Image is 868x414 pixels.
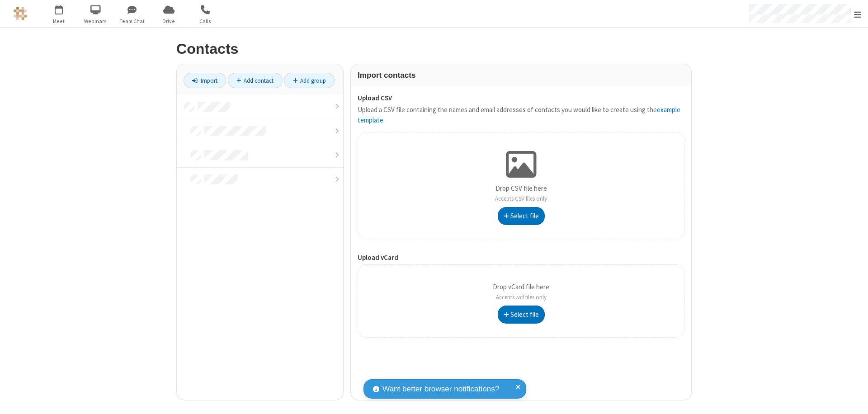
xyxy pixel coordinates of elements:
[42,17,76,25] span: Meet
[184,73,226,88] a: Import
[79,17,113,25] span: Webinars
[189,17,222,25] span: Calls
[176,41,692,57] h2: Contacts
[14,7,27,20] img: QA Selenium DO NOT DELETE OR CHANGE
[495,195,547,202] span: Accepts CSV files only
[228,73,283,88] a: Add contact
[152,17,186,25] span: Drive
[284,73,335,88] a: Add group
[358,253,684,263] label: Upload vCard
[498,306,545,324] button: Select file
[358,93,684,103] label: Upload CSV
[358,71,684,80] h3: Import contacts
[498,207,545,225] button: Select file
[493,282,549,302] p: Drop vCard file here
[358,105,684,125] p: Upload a CSV file containing the names and email addresses of contacts you would like to create u...
[496,293,547,301] span: Accepts .vcf files only
[358,105,680,124] a: example template
[495,183,547,204] p: Drop CSV file here
[115,17,149,25] span: Team Chat
[382,383,499,395] span: Want better browser notifications?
